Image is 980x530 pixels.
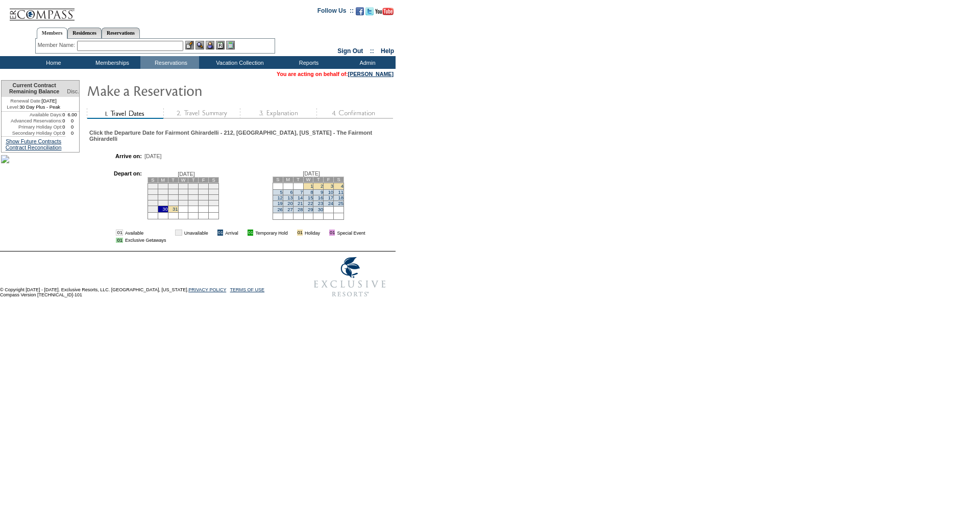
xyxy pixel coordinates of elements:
[144,153,162,159] span: [DATE]
[338,190,344,195] a: 11
[308,195,313,200] a: 15
[206,41,214,49] img: Impersonate
[125,230,166,236] td: Available
[230,287,265,292] a: TERMS OF USE
[298,207,303,212] a: 28
[2,112,62,118] td: Available Days:
[217,230,223,236] td: 01
[158,189,168,194] td: 9
[2,130,62,136] td: Secondary Holiday Opt:
[290,230,295,235] img: i.gif
[158,183,168,189] td: 2
[338,195,344,200] a: 18
[331,184,333,189] a: 3
[7,104,19,110] span: Level:
[356,7,364,15] img: Become our fan on Facebook
[158,177,168,183] td: M
[168,183,178,189] td: 3
[287,207,292,212] a: 27
[116,230,122,236] td: 01
[87,80,291,100] img: Make Reservation
[67,88,79,94] span: Disc.
[290,190,292,195] a: 6
[199,183,209,189] td: 6
[240,230,246,235] img: i.gif
[87,108,163,119] img: step1_state2.gif
[370,47,374,55] span: ::
[195,41,204,49] img: View
[303,170,320,176] span: [DATE]
[158,194,168,200] td: 16
[318,201,323,206] a: 23
[148,206,158,212] td: 29
[209,200,219,206] td: 28
[199,200,209,206] td: 27
[148,200,158,206] td: 22
[277,195,282,200] a: 12
[94,153,142,159] td: Arrive on:
[308,207,313,212] a: 29
[10,98,41,104] span: Renewal Date:
[37,28,68,39] a: Members
[188,194,199,200] td: 19
[102,28,140,38] a: Reservations
[287,201,292,206] a: 20
[125,238,166,243] td: Exclusive Getaways
[209,189,219,194] td: 14
[188,183,199,189] td: 5
[375,10,394,16] a: Subscribe to our YouTube Channel
[297,230,303,236] td: 01
[82,56,140,69] td: Memberships
[313,176,324,182] td: T
[365,7,374,15] img: Follow us on Twitter
[293,176,303,182] td: T
[317,6,354,18] td: Follow Us ::
[318,207,323,212] a: 30
[305,230,320,236] td: Holiday
[188,189,199,194] td: 12
[365,10,374,16] a: Follow us on Twitter
[277,201,282,206] a: 19
[175,230,182,236] td: 01
[216,41,225,49] img: Reservations
[337,47,363,55] a: Sign Out
[185,41,194,49] img: b_edit.gif
[62,124,65,130] td: 0
[158,200,168,206] td: 23
[210,230,215,235] img: i.gif
[89,130,392,142] div: Click the Departure Date for Fairmont Ghirardelli - 212, [GEOGRAPHIC_DATA], [US_STATE] - The Fair...
[148,177,158,183] td: S
[248,230,253,236] td: 01
[2,118,62,124] td: Advanced Reservations:
[1,155,9,163] img: Shot-24-074.jpg
[321,190,323,195] a: 9
[300,190,303,195] a: 7
[209,194,219,200] td: 21
[188,287,226,292] a: PRIVACY POLICY
[304,251,396,302] img: Exclusive Resorts
[298,195,303,200] a: 14
[356,10,364,16] a: Become our fan on Facebook
[310,184,313,189] a: 1
[2,104,65,112] td: 30 Day Plus - Peak
[184,230,208,236] td: Unavailable
[178,171,195,177] span: [DATE]
[168,230,173,235] img: i.gif
[240,108,316,119] img: step3_state1.gif
[255,230,288,236] td: Temporary Hold
[280,190,283,195] a: 5
[308,201,313,206] a: 22
[283,176,293,182] td: M
[337,56,396,69] td: Admin
[38,41,77,49] div: Member Name:
[140,56,199,69] td: Reservations
[178,200,188,206] td: 25
[188,200,199,206] td: 26
[199,189,209,194] td: 13
[328,201,333,206] a: 24
[62,130,65,136] td: 0
[324,176,334,182] td: F
[273,176,283,182] td: S
[303,176,313,182] td: W
[226,41,235,49] img: b_calculator.gif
